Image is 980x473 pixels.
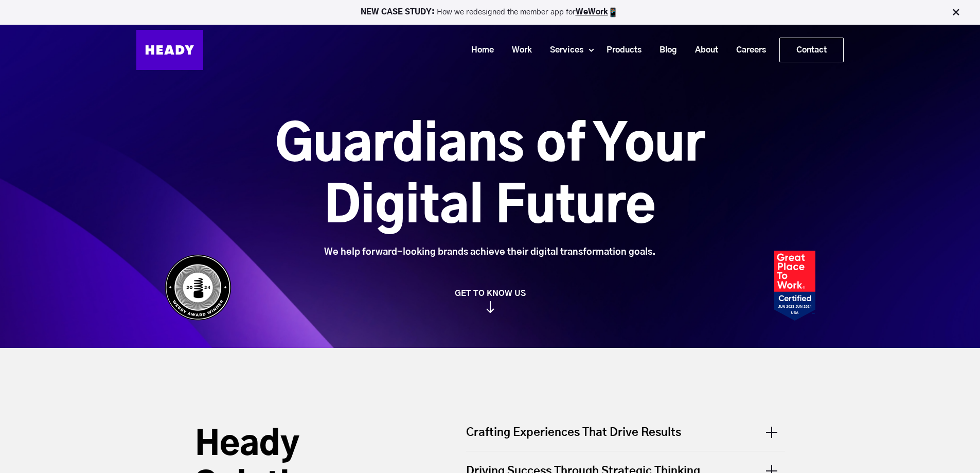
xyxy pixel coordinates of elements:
[218,115,762,238] h1: Guardians of Your Digital Future
[608,7,618,17] img: app emoji
[951,7,961,17] img: Close Bar
[723,41,771,60] a: Careers
[499,41,537,60] a: Work
[361,8,437,16] strong: NEW CASE STUDY:
[165,254,231,321] img: Heady_WebbyAward_Winner-4
[774,251,815,321] img: Heady_2023_Certification_Badge
[159,288,821,313] a: GET TO KNOW US
[780,38,843,62] a: Contact
[647,41,682,60] a: Blog
[486,301,494,313] img: arrow_down
[466,425,785,451] div: Crafting Experiences That Drive Results
[682,41,723,60] a: About
[576,8,608,16] a: WeWork
[537,41,589,60] a: Services
[5,7,975,17] p: How we redesigned the member app for
[213,38,844,62] div: Navigation Menu
[136,30,203,70] img: Heady_Logo_Web-01 (1)
[218,247,762,258] div: We help forward-looking brands achieve their digital transformation goals.
[594,41,647,60] a: Products
[458,41,499,60] a: Home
